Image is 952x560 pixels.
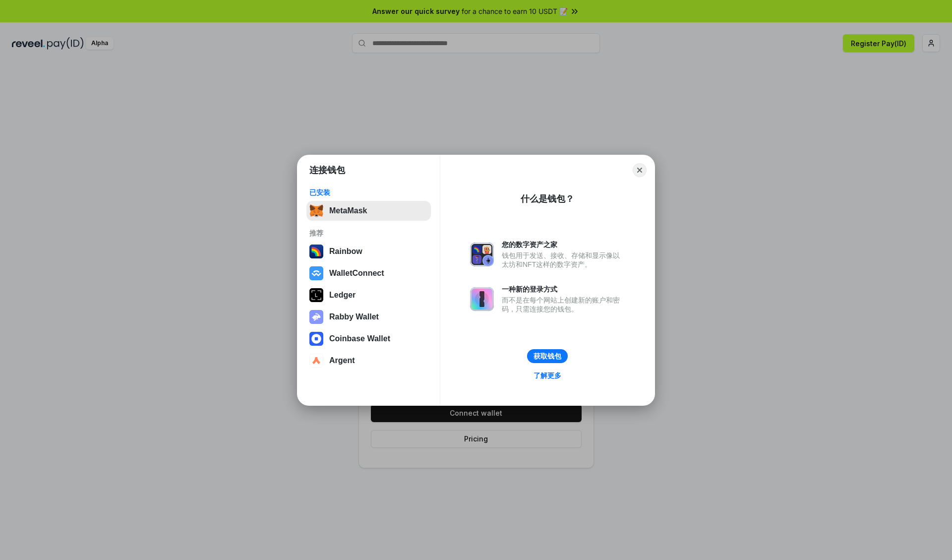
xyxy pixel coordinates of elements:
[309,245,323,258] img: svg+xml,%3Csvg%20width%3D%22120%22%20height%3D%22120%22%20viewBox%3D%220%200%20120%20120%22%20fil...
[306,263,431,283] button: WalletConnect
[306,307,431,327] button: Rabby Wallet
[633,163,647,177] button: Close
[306,242,431,261] button: Rainbow
[502,240,625,249] div: 您的数字资产之家
[309,266,323,280] img: svg+xml,%3Csvg%20width%3D%2228%22%20height%3D%2228%22%20viewBox%3D%220%200%2028%2028%22%20fill%3D...
[329,334,390,343] div: Coinbase Wallet
[534,352,561,361] div: 获取钱包
[329,269,384,278] div: WalletConnect
[309,332,323,346] img: svg+xml,%3Csvg%20width%3D%2228%22%20height%3D%2228%22%20viewBox%3D%220%200%2028%2028%22%20fill%3D...
[309,288,323,302] img: svg+xml,%3Csvg%20xmlns%3D%22http%3A%2F%2Fwww.w3.org%2F2000%2Fsvg%22%20width%3D%2228%22%20height%3...
[306,351,431,371] button: Argent
[309,164,345,176] h1: 连接钱包
[329,206,367,215] div: MetaMask
[534,371,561,380] div: 了解更多
[470,243,494,266] img: svg+xml,%3Csvg%20xmlns%3D%22http%3A%2F%2Fwww.w3.org%2F2000%2Fsvg%22%20fill%3D%22none%22%20viewBox...
[528,369,567,382] a: 了解更多
[309,354,323,368] img: svg+xml,%3Csvg%20width%3D%2228%22%20height%3D%2228%22%20viewBox%3D%220%200%2028%2028%22%20fill%3D...
[329,247,362,256] div: Rainbow
[470,287,494,311] img: svg+xml,%3Csvg%20xmlns%3D%22http%3A%2F%2Fwww.w3.org%2F2000%2Fsvg%22%20fill%3D%22none%22%20viewBox...
[309,204,323,218] img: svg+xml,%3Csvg%20fill%3D%22none%22%20height%3D%2233%22%20viewBox%3D%220%200%2035%2033%22%20width%...
[502,285,625,294] div: 一种新的登录方式
[527,349,568,363] button: 获取钱包
[502,251,625,269] div: 钱包用于发送、接收、存储和显示像以太坊和NFT这样的数字资产。
[521,193,574,205] div: 什么是钱包？
[329,356,355,365] div: Argent
[306,329,431,349] button: Coinbase Wallet
[309,310,323,324] img: svg+xml,%3Csvg%20xmlns%3D%22http%3A%2F%2Fwww.w3.org%2F2000%2Fsvg%22%20fill%3D%22none%22%20viewBox...
[329,312,379,321] div: Rabby Wallet
[329,291,356,300] div: Ledger
[306,285,431,305] button: Ledger
[309,229,428,238] div: 推荐
[306,201,431,221] button: MetaMask
[502,296,625,313] div: 而不是在每个网站上创建新的账户和密码，只需连接您的钱包。
[309,188,428,197] div: 已安装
